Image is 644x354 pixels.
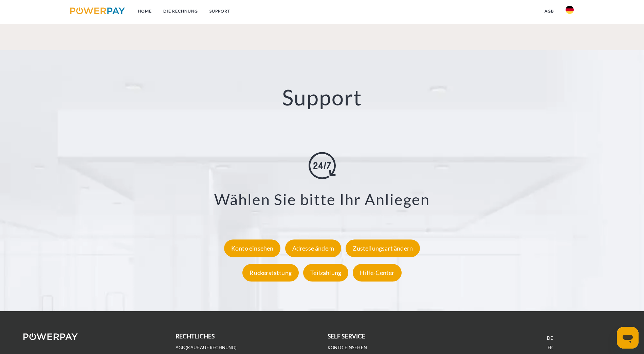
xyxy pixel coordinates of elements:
a: Adresse ändern [283,244,343,252]
a: Home [132,5,158,17]
h3: Wählen Sie bitte Ihr Anliegen [41,190,603,209]
a: Zustellungsart ändern [344,244,422,252]
img: logo-powerpay-white.svg [23,333,78,340]
a: Teilzahlung [301,269,350,276]
a: agb [539,5,560,17]
a: Konto einsehen [328,345,367,351]
a: DIE RECHNUNG [158,5,204,17]
a: Hilfe-Center [351,269,403,276]
img: logo-powerpay.svg [70,7,125,14]
b: self service [328,333,366,340]
h2: Support [32,84,612,111]
div: Adresse ändern [285,239,342,257]
div: Konto einsehen [224,239,281,257]
a: Konto einsehen [222,244,282,252]
a: AGB (Kauf auf Rechnung) [176,345,237,351]
img: de [566,6,574,14]
img: online-shopping.svg [309,152,336,179]
iframe: Schaltfläche zum Öffnen des Messaging-Fensters [617,327,639,349]
a: Rückerstattung [241,269,300,276]
a: FR [548,345,553,351]
div: Zustellungsart ändern [346,239,420,257]
b: rechtliches [176,333,215,340]
a: DE [547,335,553,341]
div: Hilfe-Center [353,264,401,281]
a: SUPPORT [204,5,236,17]
div: Rückerstattung [242,264,299,281]
div: Teilzahlung [303,264,348,281]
